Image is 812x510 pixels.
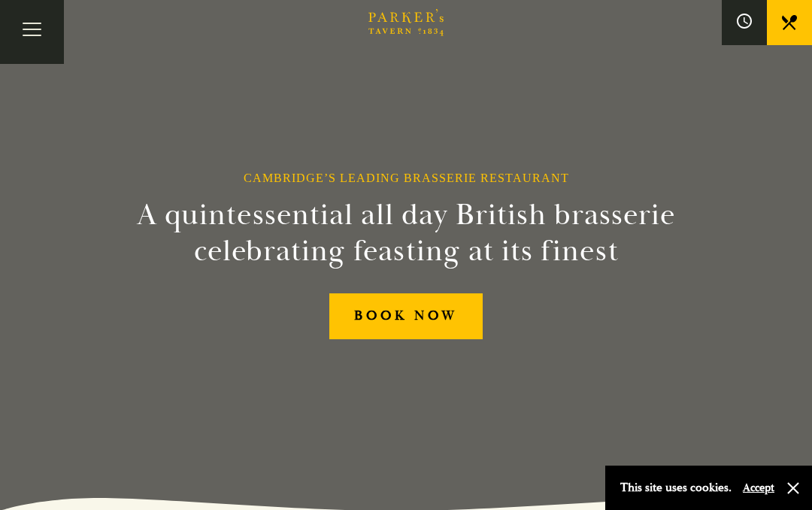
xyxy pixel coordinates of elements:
[786,481,801,496] button: Close and accept
[244,171,569,185] h1: Cambridge’s Leading Brasserie Restaurant
[123,197,689,269] h2: A quintessential all day British brasserie celebrating feasting at its finest
[743,481,774,495] button: Accept
[329,293,483,339] a: BOOK NOW
[620,477,732,499] p: This site uses cookies.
